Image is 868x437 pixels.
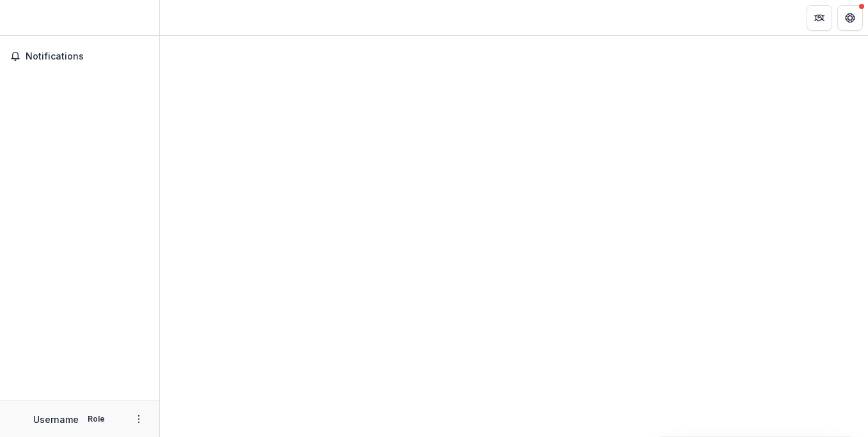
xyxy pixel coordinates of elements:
button: Get Help [837,5,863,31]
button: Notifications [5,46,154,67]
span: Notifications [26,51,149,62]
button: More [131,411,146,427]
button: Partners [807,5,832,31]
p: Username [33,413,79,426]
p: Role [84,413,109,425]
